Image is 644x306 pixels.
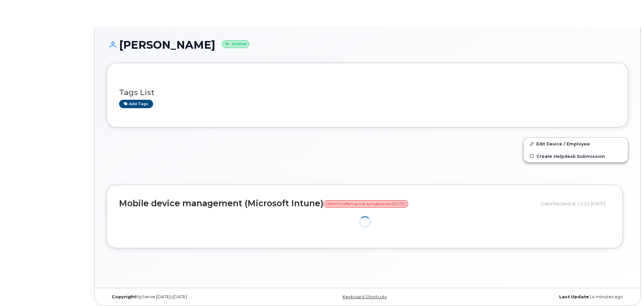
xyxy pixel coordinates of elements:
a: Add tags [119,100,153,108]
div: MyServe [DATE]–[DATE] [107,294,281,300]
small: Active [222,40,249,48]
span: MDM Profile has not synced since [DATE] [323,200,408,208]
div: Data fetched at 13:20 [DATE] [541,197,610,210]
div: 14 minutes ago [454,294,628,300]
h2: Mobile device management (Microsoft Intune) [119,199,536,208]
a: Create Helpdesk Submission [524,150,628,162]
strong: Copyright [112,294,136,299]
h3: Tags List [119,88,616,97]
strong: Last Update [559,294,589,299]
a: Edit Device / Employee [524,138,628,150]
h1: [PERSON_NAME] [107,39,628,51]
a: Keyboard Shortcuts [343,294,387,299]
